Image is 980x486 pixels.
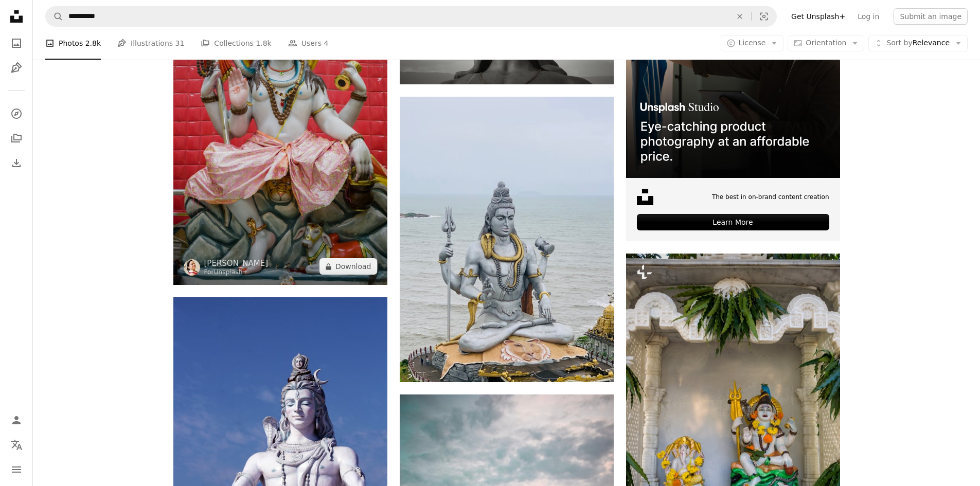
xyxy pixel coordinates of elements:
[400,235,614,244] a: Shiva statue
[288,27,329,60] a: Users 4
[117,27,184,60] a: Illustrations 31
[626,409,840,418] a: idols of Lord Shiva and Lord Ganesha
[868,35,968,51] button: Sort byRelevance
[6,6,27,29] a: Home — Unsplash
[637,214,829,230] div: Learn More
[785,8,851,25] a: Get Unsplash+
[201,27,271,60] a: Collections 1.8k
[6,58,27,78] a: Illustrations
[712,193,829,202] span: The best in on-brand content creation
[46,7,63,26] button: Search Unsplash
[6,103,27,124] a: Explore
[739,39,766,47] span: License
[319,258,377,275] button: Download
[175,38,185,49] span: 31
[721,35,784,51] button: License
[400,97,614,382] img: Shiva statue
[184,259,200,276] img: Go to Sonika Agarwal's profile
[6,33,27,53] a: Photos
[728,7,751,26] button: Clear
[256,38,271,49] span: 1.8k
[204,268,269,277] div: For
[6,410,27,430] a: Log in / Sign up
[6,128,27,149] a: Collections
[894,8,968,25] button: Submit an image
[204,258,269,268] a: [PERSON_NAME]
[6,153,27,173] a: Download History
[45,6,777,27] form: Find visuals sitewide
[6,459,27,480] button: Menu
[752,7,776,26] button: Visual search
[806,39,846,47] span: Orientation
[6,435,27,455] button: Language
[851,8,885,25] a: Log in
[324,38,328,49] span: 4
[788,35,864,51] button: Orientation
[214,268,248,276] a: Unsplash+
[173,120,387,129] a: a statue of a hindu god with a sword
[637,189,653,205] img: file-1631678316303-ed18b8b5cb9cimage
[886,39,912,47] span: Sort by
[173,445,387,455] a: a statue of a person sitting in a lotus position
[886,38,950,48] span: Relevance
